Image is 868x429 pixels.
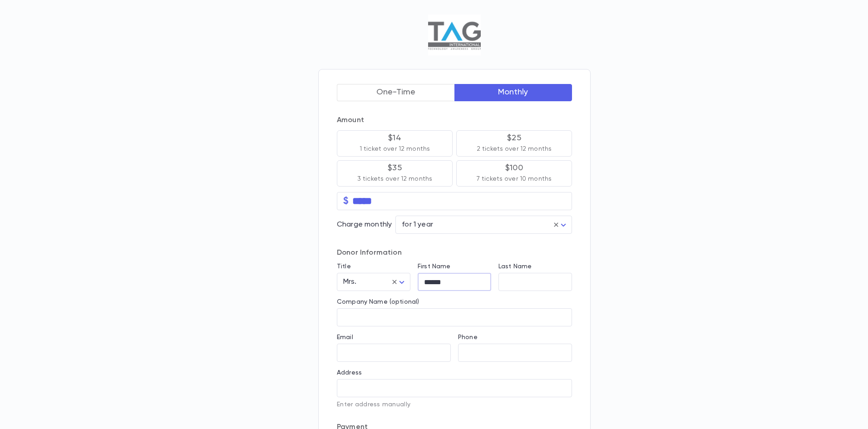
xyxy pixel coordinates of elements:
[337,116,572,125] p: Amount
[456,160,572,187] button: $1007 tickets over 10 months
[388,133,401,143] p: $14
[402,221,433,228] span: for 1 year
[337,248,572,257] p: Donor Information
[343,278,357,286] span: Mrs.
[337,160,453,187] button: $353 tickets over 12 months
[458,334,478,341] label: Phone
[337,220,392,229] p: Charge monthly
[498,263,532,270] label: Last Name
[454,84,572,101] button: Monthly
[477,174,552,183] p: 7 tickets over 10 months
[456,130,572,157] button: $252 tickets over 12 months
[337,401,572,408] p: Enter address manually
[357,174,432,183] p: 3 tickets over 12 months
[337,298,419,306] label: Company Name (optional)
[505,163,523,173] p: $100
[395,216,572,234] div: for 1 year
[388,163,402,173] p: $35
[428,15,480,55] img: Logo
[337,369,362,376] label: Address
[337,84,455,101] button: One-Time
[337,273,410,291] div: Mrs.
[360,144,430,153] p: 1 ticket over 12 months
[507,133,521,143] p: $25
[337,334,353,341] label: Email
[418,263,450,270] label: First Name
[337,130,453,157] button: $141 ticket over 12 months
[337,263,351,270] label: Title
[343,197,349,206] p: $
[477,144,552,153] p: 2 tickets over 12 months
